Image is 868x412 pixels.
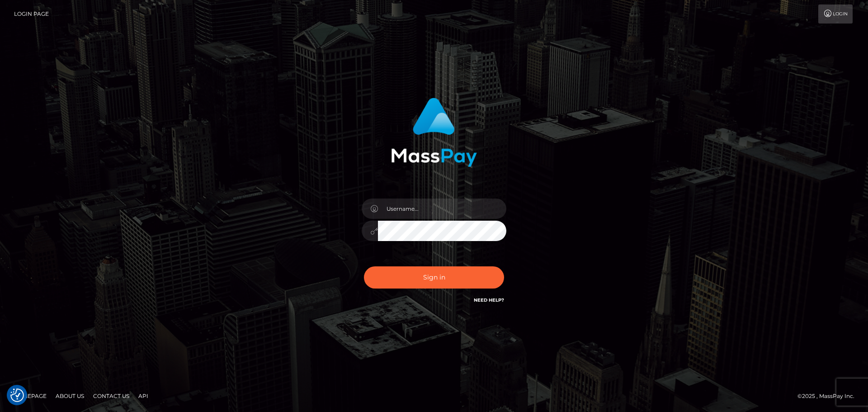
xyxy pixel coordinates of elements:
[797,391,861,401] div: © 2025 , MassPay Inc.
[391,98,477,167] img: MassPay Login
[364,266,504,289] button: Sign in
[52,389,88,403] a: About Us
[10,389,50,403] a: Homepage
[378,199,506,219] input: Username...
[10,388,24,402] img: Revisit consent button
[10,388,24,402] button: Consent Preferences
[90,389,133,403] a: Contact Us
[14,5,49,24] a: Login Page
[818,5,853,24] a: Login
[474,297,504,303] a: Need Help?
[135,389,152,403] a: API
